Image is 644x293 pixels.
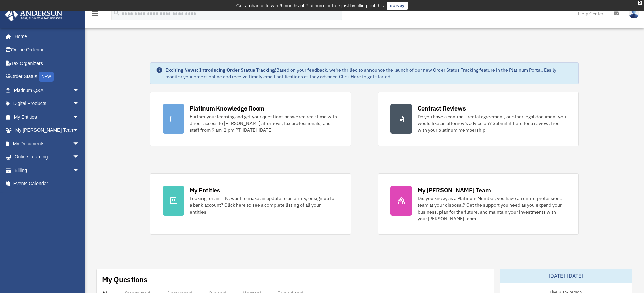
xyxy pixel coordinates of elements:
[418,195,566,222] div: Did you know, as a Platinum Member, you have an entire professional team at your disposal? Get th...
[73,164,86,177] span: arrow_drop_down
[113,9,120,17] i: search
[73,110,86,124] span: arrow_drop_down
[378,173,579,235] a: My [PERSON_NAME] Team Did you know, as a Platinum Member, you have an entire professional team at...
[5,177,90,191] a: Events Calendar
[5,137,90,150] a: My Documentsarrow_drop_down
[190,186,220,194] div: My Entities
[5,97,90,111] a: Digital Productsarrow_drop_down
[5,56,90,70] a: Tax Organizers
[91,9,99,18] i: menu
[5,110,90,124] a: My Entitiesarrow_drop_down
[339,74,392,80] a: Click Here to get started!
[91,12,99,18] a: menu
[73,137,86,151] span: arrow_drop_down
[5,124,90,137] a: My [PERSON_NAME] Teamarrow_drop_down
[190,104,265,113] div: Platinum Knowledge Room
[378,92,579,146] a: Contract Reviews Do you have a contract, rental agreement, or other legal document you would like...
[5,83,90,97] a: Platinum Q&Aarrow_drop_down
[638,1,642,5] div: close
[418,113,566,133] div: Do you have a contract, rental agreement, or other legal document you would like an attorney's ad...
[73,150,86,164] span: arrow_drop_down
[5,30,86,43] a: Home
[190,113,338,133] div: Further your learning and get your questions answered real-time with direct access to [PERSON_NAM...
[165,67,276,73] strong: Exciting News: Introducing Order Status Tracking!
[3,8,64,21] img: Anderson Advisors Platinum Portal
[500,269,632,283] div: [DATE]-[DATE]
[73,97,86,111] span: arrow_drop_down
[5,43,90,57] a: Online Ordering
[73,83,86,97] span: arrow_drop_down
[165,67,573,80] div: Based on your feedback, we're thrilled to announce the launch of our new Order Status Tracking fe...
[418,186,491,194] div: My [PERSON_NAME] Team
[39,72,54,82] div: NEW
[418,104,466,113] div: Contract Reviews
[150,173,351,235] a: My Entities Looking for an EIN, want to make an update to an entity, or sign up for a bank accoun...
[5,150,90,164] a: Online Learningarrow_drop_down
[190,195,338,215] div: Looking for an EIN, want to make an update to an entity, or sign up for a bank account? Click her...
[387,2,408,10] a: survey
[73,124,86,138] span: arrow_drop_down
[629,8,639,18] img: User Pic
[150,92,351,146] a: Platinum Knowledge Room Further your learning and get your questions answered real-time with dire...
[102,274,147,285] div: My Questions
[5,70,90,84] a: Order StatusNEW
[236,2,384,10] div: Get a chance to win 6 months of Platinum for free just by filling out this
[5,164,90,177] a: Billingarrow_drop_down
